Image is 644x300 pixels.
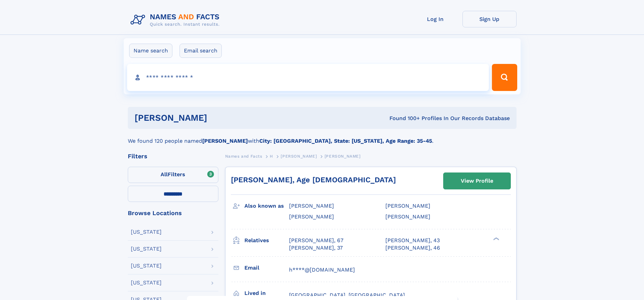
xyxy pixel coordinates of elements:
[244,235,289,246] h3: Relatives
[225,152,262,160] a: Names and Facts
[161,171,168,178] span: All
[298,115,510,122] div: Found 100+ Profiles In Our Records Database
[202,138,248,144] b: [PERSON_NAME]
[270,152,273,160] a: H
[492,236,500,241] div: ❯
[289,292,405,298] span: [GEOGRAPHIC_DATA], [GEOGRAPHIC_DATA]
[325,154,361,159] span: [PERSON_NAME]
[408,11,462,27] a: Log In
[270,154,273,159] span: H
[289,203,334,209] span: [PERSON_NAME]
[128,153,218,159] div: Filters
[129,44,172,58] label: Name search
[461,173,493,189] div: View Profile
[259,138,432,144] b: City: [GEOGRAPHIC_DATA], State: [US_STATE], Age Range: 35-45
[289,213,334,220] span: [PERSON_NAME]
[128,210,218,216] div: Browse Locations
[281,154,317,159] span: [PERSON_NAME]
[462,11,517,27] a: Sign Up
[180,44,222,58] label: Email search
[385,213,430,220] span: [PERSON_NAME]
[128,11,225,29] img: Logo Names and Facts
[289,237,343,244] a: [PERSON_NAME], 67
[385,244,440,252] a: [PERSON_NAME], 46
[231,176,396,184] a: [PERSON_NAME], Age [DEMOGRAPHIC_DATA]
[244,262,289,274] h3: Email
[131,246,162,252] div: [US_STATE]
[385,237,440,244] a: [PERSON_NAME], 43
[131,263,162,269] div: [US_STATE]
[289,244,343,252] a: [PERSON_NAME], 37
[244,287,289,299] h3: Lived in
[131,229,162,235] div: [US_STATE]
[244,200,289,212] h3: Also known as
[128,167,218,183] label: Filters
[127,64,489,91] input: search input
[281,152,317,160] a: [PERSON_NAME]
[385,203,430,209] span: [PERSON_NAME]
[131,280,162,285] div: [US_STATE]
[492,64,517,91] button: Search Button
[128,129,517,145] div: We found 120 people named with .
[444,173,510,189] a: View Profile
[135,114,299,122] h1: [PERSON_NAME]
